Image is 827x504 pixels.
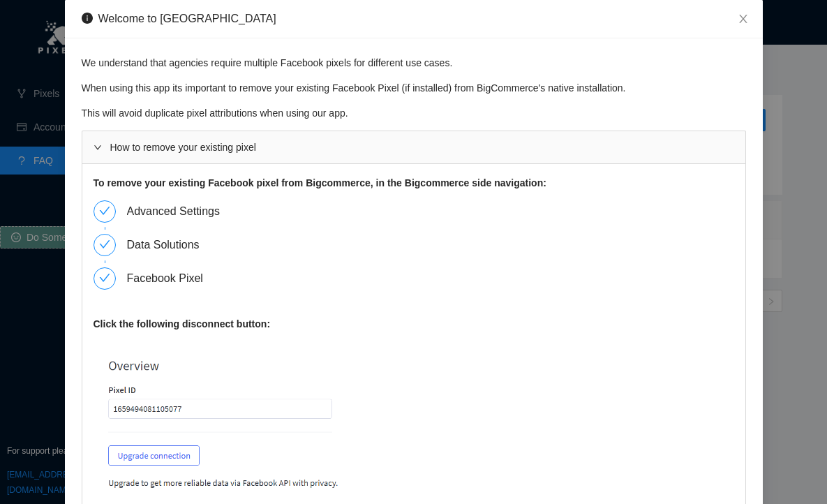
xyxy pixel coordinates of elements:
[99,239,110,250] span: check
[127,234,211,256] div: Data Solutions
[82,80,746,96] p: When using this app its important to remove your existing Facebook Pixel (if installed) from BigC...
[99,272,110,283] span: check
[94,318,271,329] b: Click the following disconnect button:
[94,135,102,151] span: right
[127,200,231,223] div: Advanced Settings
[738,13,749,24] span: close
[98,11,276,27] div: Welcome to [GEOGRAPHIC_DATA]
[82,131,745,163] div: rightHow to remove your existing pixel
[94,177,546,188] b: To remove your existing Facebook pixel from Bigcommerce, in the Bigcommerce side navigation:
[82,55,746,71] p: We understand that agencies require multiple Facebook pixels for different use cases.
[82,105,746,121] p: This will avoid duplicate pixel attributions when using our app.
[99,205,110,216] span: check
[82,13,93,24] span: info-circle
[110,142,256,153] span: How to remove your existing pixel
[127,267,214,290] div: Facebook Pixel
